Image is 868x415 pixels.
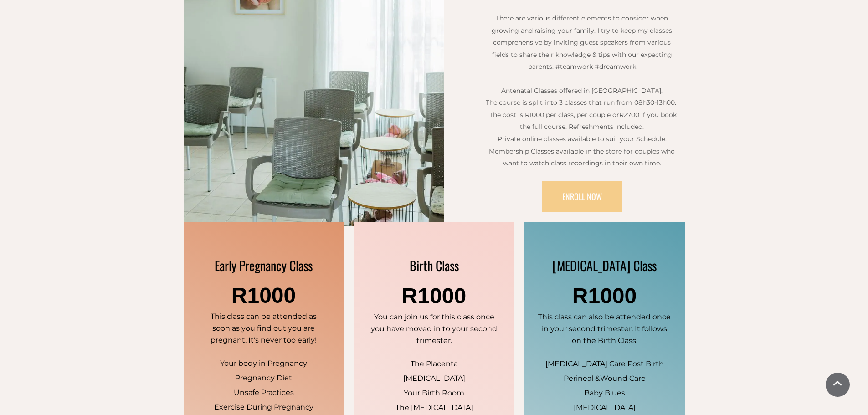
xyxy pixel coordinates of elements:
span: There are various different elements to consider when growing and raising your family. I try to k... [492,14,672,59]
span: Membership Classes available in the store for couples who want to watch class recordings in their... [489,147,675,168]
a: Scroll To Top [826,373,850,397]
span: Your Birth Room [404,389,464,397]
a: ENROLL NOW [542,181,622,212]
span: R1000 [231,283,296,307]
span: The Placenta [411,359,458,368]
span: R2700 if you book the full course. Refreshments included. [520,111,677,131]
span: Private online classes available to suit your Schedule. [498,135,667,143]
span: Exercise During Pregnancy [214,403,313,411]
span: Birth Class [410,256,459,275]
span: dge & tips with our expecting parents. #teamwork #dreamwork [528,51,672,71]
span: Perineal & [564,374,600,383]
span: [MEDICAL_DATA] Class [552,256,657,275]
span: [MEDICAL_DATA] [574,403,636,412]
span: Antenatal Classes offered in [GEOGRAPHIC_DATA]. [501,87,663,95]
span: [MEDICAL_DATA] [403,374,465,383]
span: Pregnancy Diet [235,374,292,382]
span: Baby Blues [584,389,625,397]
span: The [MEDICAL_DATA] [395,403,473,412]
span: Your body in Pregnancy [220,359,307,368]
span: R1000 [402,284,466,308]
span: Wound Care [600,374,646,383]
span: This class can be attended as soon as you find out you are pregnant. It's never too early! [211,312,317,344]
span: The course is split into 3 classes that run from 08h30-13h00. The cost is R1000 per class, per co... [486,98,678,119]
span: This class can also be attended once in your second trimester. It follows on the Birth Class. [538,313,671,344]
span: Unsafe Practices [234,388,294,397]
span: You can join us for this class once you have moved in to your second trimester. [371,313,497,344]
span: Early Pregnancy Class [215,256,313,275]
span: [MEDICAL_DATA] Care Post Birth [545,359,664,368]
span: ENROLL NOW [562,190,602,202]
span: R1000 [572,284,637,308]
